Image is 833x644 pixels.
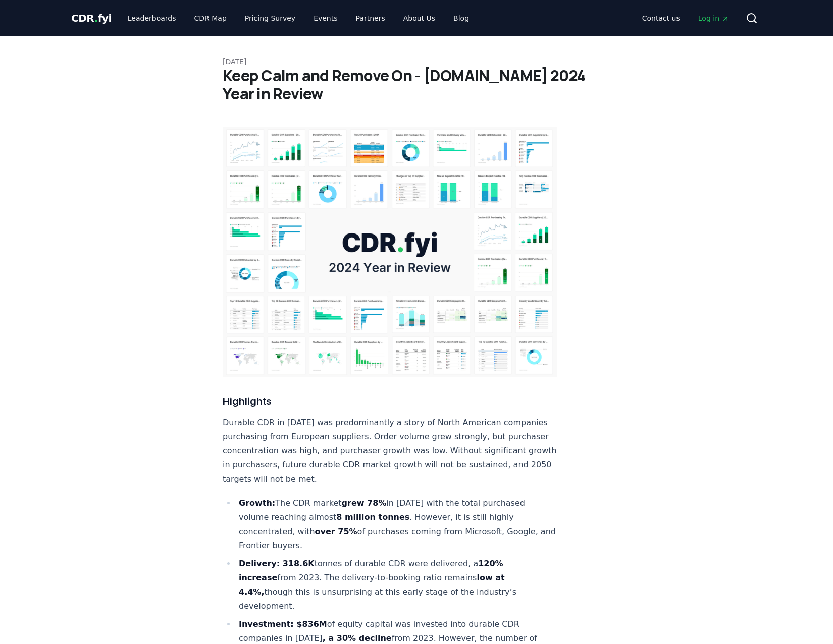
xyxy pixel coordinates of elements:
[305,9,345,27] a: Events
[223,393,557,409] h3: Highlights
[634,9,738,27] nav: Main
[236,557,557,613] li: tonnes of durable CDR were delivered, a from 2023​. The delivery-to-booking ratio remains though ...
[445,9,477,27] a: Blog
[71,12,112,24] span: CDR fyi
[348,9,393,27] a: Partners
[94,12,98,24] span: .
[690,9,738,27] a: Log in
[223,67,610,103] h1: Keep Calm and Remove On - [DOMAIN_NAME] 2024 Year in Review
[315,526,357,536] strong: over 75%
[323,633,392,643] strong: , a 30% decline
[71,11,112,25] a: CDR.fyi
[223,56,610,67] p: [DATE]
[239,619,327,629] strong: Investment: $836M
[239,573,505,597] strong: low at 4.4%,
[342,498,387,508] strong: grew 78%
[237,9,303,27] a: Pricing Survey
[698,13,730,23] span: Log in
[634,9,688,27] a: Contact us
[223,127,557,377] img: blog post image
[239,559,315,568] strong: Delivery: 318.6K
[239,498,275,508] strong: Growth:
[120,9,477,27] nav: Main
[186,9,235,27] a: CDR Map
[336,512,409,522] strong: 8 million tonnes
[236,496,557,553] li: The CDR market in [DATE] with the total purchased volume reaching almost . However, it is still h...
[223,416,557,486] p: Durable CDR in [DATE] was predominantly a story of North American companies purchasing from Europ...
[395,9,443,27] a: About Us
[120,9,184,27] a: Leaderboards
